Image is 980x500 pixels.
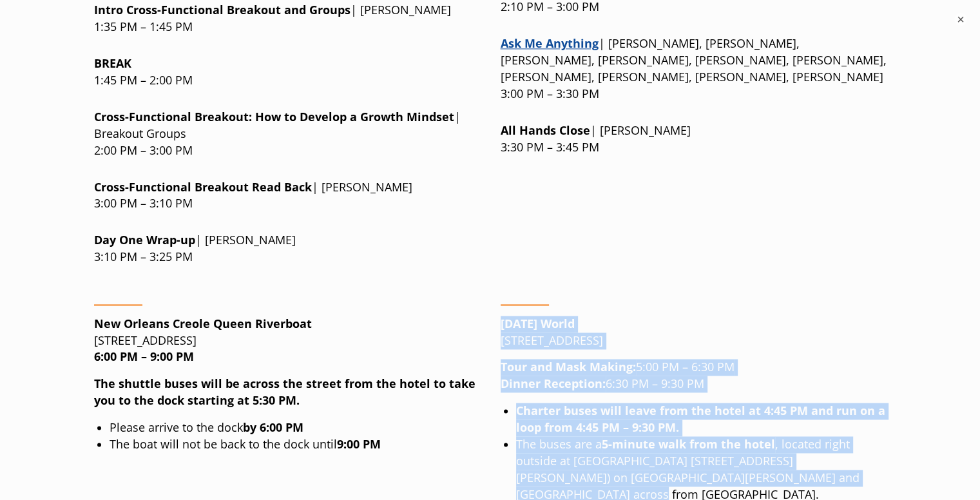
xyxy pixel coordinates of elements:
[94,179,312,195] strong: t Read Back
[501,35,887,102] p: | [PERSON_NAME], [PERSON_NAME], [PERSON_NAME], [PERSON_NAME], [PERSON_NAME], [PERSON_NAME], [PERS...
[94,376,476,408] strong: The shuttle buses will be across the street from the hotel to take you to the dock starting at 5:...
[94,109,480,159] p: | Breakout Groups 2:00 PM – 3:00 PM
[94,232,480,265] p: | [PERSON_NAME] 3:10 PM – 3:25 PM
[501,122,887,156] p: | [PERSON_NAME] 3:30 PM – 3:45 PM
[516,403,885,435] strong: Charter buses will leave from the hotel at 4:45 PM and run on a loop from 4:45 PM – 9:30 PM.
[264,109,454,124] strong: ow to Develop a Growth Mindset
[94,232,195,247] strong: Day One Wrap-up
[94,316,480,366] p: [STREET_ADDRESS]
[94,109,454,124] strong: Cross-Functional Breakout: H
[94,179,480,213] p: | [PERSON_NAME] 3:00 PM – 3:10 PM
[243,419,303,435] strong: by 6:00 PM
[94,316,312,331] strong: New Orleans Creole Queen Riverboat
[501,35,599,51] a: Link opens in a new window
[602,436,775,452] strong: 5-minute walk from the hotel
[94,55,131,71] strong: BREAK
[94,179,244,195] strong: Cross-Functional Breakou
[501,376,606,391] strong: Dinner Reception:
[501,359,887,392] p: 5:00 PM – 6:30 PM 6:30 PM – 9:30 PM
[501,359,636,374] strong: Tour and Mask Making:
[954,13,967,26] button: ×
[94,349,194,364] strong: 6:00 PM – 9:00 PM
[337,436,381,452] strong: 9:00 PM
[501,122,590,138] strong: All Hands Close
[501,316,887,349] p: [STREET_ADDRESS]
[501,316,575,331] strong: [DATE] World
[94,55,480,89] p: 1:45 PM – 2:00 PM
[110,419,480,436] li: Please arrive to the dock
[110,436,480,453] li: The boat will not be back to the dock until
